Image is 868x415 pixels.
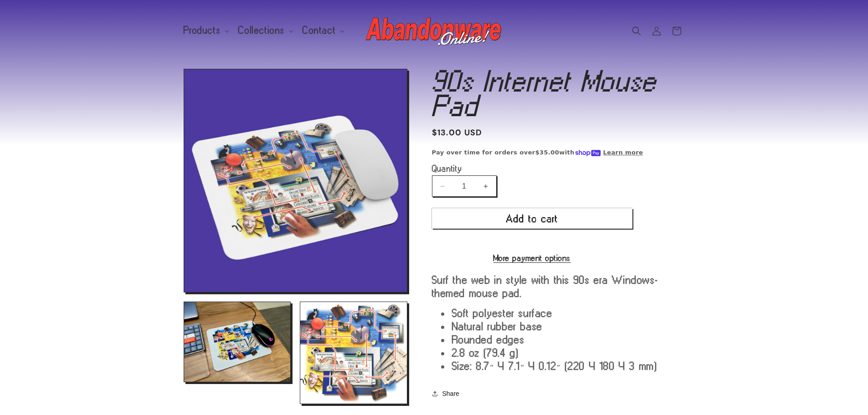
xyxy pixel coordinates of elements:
li: 2.8 oz (79.4 g) [441,346,685,359]
summary: Contact [297,21,348,40]
button: Share [432,384,462,404]
h1: 90s Internet Mouse Pad [432,69,685,118]
span: Contact [303,26,336,35]
li: Soft polyester surface [441,307,685,320]
a: More payment options [432,254,632,262]
media-gallery: Gallery Viewer [184,69,409,404]
label: Quantity [432,164,632,173]
summary: Products [178,21,233,40]
img: Abandonware [366,13,503,49]
li: Rounded edges [441,333,685,346]
span: Collections [238,26,285,35]
li: Natural rubber base [441,320,685,333]
button: Add to cart [432,208,632,229]
span: Products [184,26,221,35]
summary: Collections [233,21,297,40]
summary: Search [627,21,647,41]
li: Size: 8.7″ × 7.1″ × 0.12″ (220 × 180 × 3 mm) [441,359,685,373]
span: $13.00 USD [432,127,483,139]
p: Surf the web in style with this 90s era Windows-themed mouse pad. [432,273,685,300]
a: Abandonware [362,9,506,52]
